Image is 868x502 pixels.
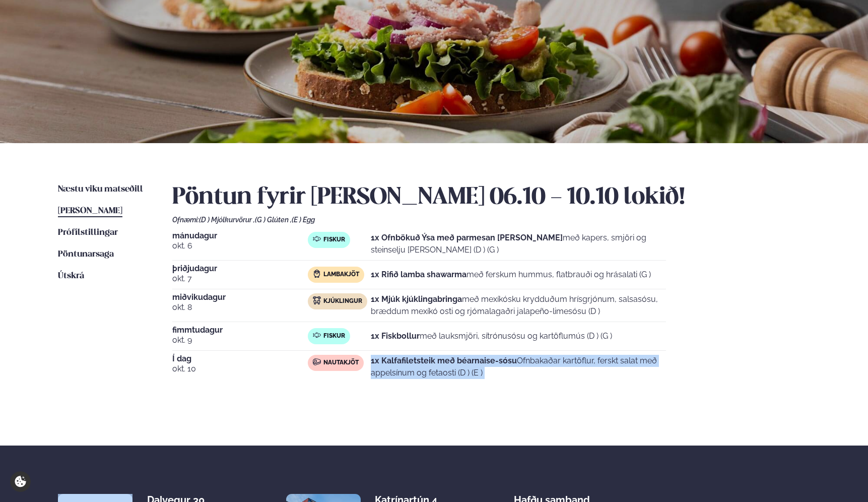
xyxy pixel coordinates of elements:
[371,330,612,342] p: með lauksmjöri, sítrónusósu og kartöflumús (D ) (G )
[323,236,345,244] span: Fiskur
[313,358,321,366] img: beef.svg
[58,248,114,261] a: Pöntunarsaga
[10,471,31,492] a: Cookie settings
[313,296,321,304] img: chicken.svg
[371,331,420,341] strong: 1x Fiskbollur
[323,332,345,340] span: Fiskur
[172,240,308,252] span: okt. 6
[199,216,255,224] span: (D ) Mjólkurvörur ,
[313,331,321,339] img: fish.svg
[58,205,122,217] a: [PERSON_NAME]
[371,294,462,304] strong: 1x Mjúk kjúklingabringa
[323,271,359,279] span: Lambakjöt
[58,272,84,280] span: Útskrá
[172,301,308,313] span: okt. 8
[371,269,651,281] p: með ferskum hummus, flatbrauði og hrásalati (G )
[172,355,308,363] span: Í dag
[58,270,84,282] a: Útskrá
[371,232,666,256] p: með kapers, smjöri og steinselju [PERSON_NAME] (D ) (G )
[172,265,308,273] span: þriðjudagur
[172,183,810,212] h2: Pöntun fyrir [PERSON_NAME] 06.10 - 10.10 lokið!
[172,334,308,346] span: okt. 9
[58,250,114,259] span: Pöntunarsaga
[323,297,362,305] span: Kjúklingur
[172,273,308,285] span: okt. 7
[255,216,292,224] span: (G ) Glúten ,
[58,183,143,196] a: Næstu viku matseðill
[172,363,308,375] span: okt. 10
[371,293,666,318] p: með mexíkósku krydduðum hrísgrjónum, salsasósu, bræddum mexíkó osti og rjómalagaðri jalapeño-lime...
[172,232,308,240] span: mánudagur
[172,293,308,301] span: miðvikudagur
[58,228,118,237] span: Prófílstillingar
[371,270,466,279] strong: 1x Rifið lamba shawarma
[371,233,563,242] strong: 1x Ofnbökuð Ýsa með parmesan [PERSON_NAME]
[292,216,315,224] span: (E ) Egg
[313,270,321,278] img: Lamb.svg
[58,207,122,215] span: [PERSON_NAME]
[172,326,308,334] span: fimmtudagur
[371,356,517,365] strong: 1x Kalfafiletsteik með béarnaise-sósu
[313,235,321,243] img: fish.svg
[58,227,118,239] a: Prófílstillingar
[371,355,666,379] p: Ofnbakaðar kartöflur, ferskt salat með appelsínum og fetaosti (D ) (E )
[172,216,810,224] div: Ofnæmi:
[58,185,143,194] span: Næstu viku matseðill
[323,359,359,367] span: Nautakjöt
